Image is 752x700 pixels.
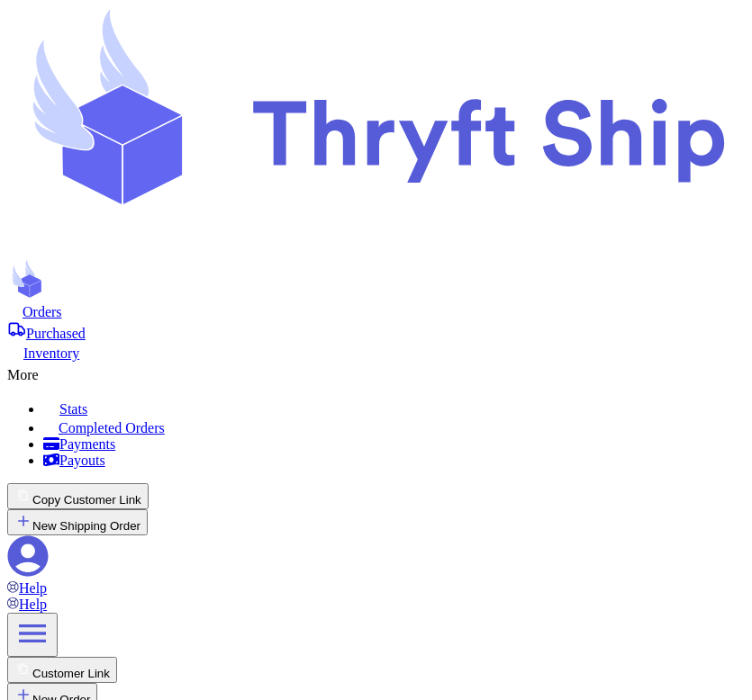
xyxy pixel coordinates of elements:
[26,326,86,341] span: Purchased
[7,597,47,612] a: Help
[59,436,115,452] span: Payments
[19,580,47,596] span: Help
[7,580,47,596] a: Help
[59,401,87,417] span: Stats
[43,453,745,469] a: Payouts
[7,302,745,320] a: Orders
[7,362,745,383] div: More
[23,304,62,319] span: Orders
[43,417,745,436] a: Completed Orders
[7,320,745,342] a: Purchased
[7,483,149,509] button: Copy Customer Link
[7,657,117,683] button: Customer Link
[19,597,47,612] span: Help
[43,436,745,453] a: Payments
[59,420,165,435] span: Completed Orders
[7,509,148,535] button: New Shipping Order
[59,453,105,468] span: Payouts
[43,398,745,417] a: Stats
[7,342,745,362] a: Inventory
[23,346,79,361] span: Inventory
